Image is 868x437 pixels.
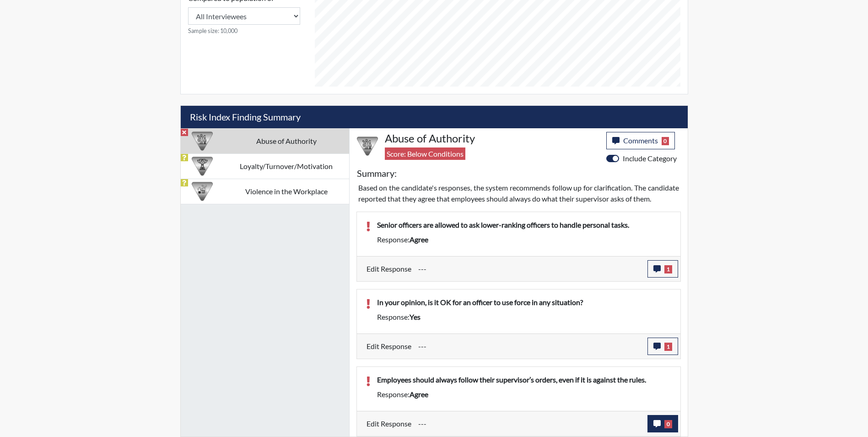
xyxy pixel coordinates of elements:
[410,235,428,244] span: agree
[377,219,671,230] p: Senior officers are allowed to ask lower-ranking officers to handle personal tasks.
[370,234,678,245] div: Response:
[358,182,679,204] p: Based on the candidate's responses, the system recommends follow up for clarification. The candid...
[411,338,647,355] div: Update the test taker's response, the change might impact the score
[357,168,397,179] h5: Summary:
[377,374,671,385] p: Employees should always follow their supervisor’s orders, even if it is against the rules.
[370,389,678,400] div: Response:
[224,128,349,153] td: Abuse of Authority
[367,338,411,355] label: Edit Response
[623,136,658,145] span: Comments
[357,136,378,157] img: CATEGORY%20ICON-01.94e51fac.png
[367,415,411,432] label: Edit Response
[377,297,671,308] p: In your opinion, is it OK for an officer to use force in any situation?
[662,137,669,145] span: 0
[664,265,672,273] span: 1
[224,153,349,179] td: Loyalty/Turnover/Motivation
[370,311,678,322] div: Response:
[664,420,672,428] span: 0
[188,27,300,35] small: Sample size: 10,000
[192,156,213,177] img: CATEGORY%20ICON-17.40ef8247.png
[647,415,678,432] button: 0
[181,106,688,128] h5: Risk Index Finding Summary
[647,260,678,278] button: 1
[385,132,599,145] h4: Abuse of Authority
[367,260,411,278] label: Edit Response
[411,260,647,278] div: Update the test taker's response, the change might impact the score
[410,390,428,399] span: agree
[385,147,465,160] span: Score: Below Conditions
[664,343,672,351] span: 1
[224,179,349,204] td: Violence in the Workplace
[192,131,213,152] img: CATEGORY%20ICON-01.94e51fac.png
[410,312,421,321] span: yes
[647,338,678,355] button: 1
[623,153,677,164] label: Include Category
[192,181,213,202] img: CATEGORY%20ICON-26.eccbb84f.png
[606,132,675,149] button: Comments0
[411,415,647,432] div: Update the test taker's response, the change might impact the score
